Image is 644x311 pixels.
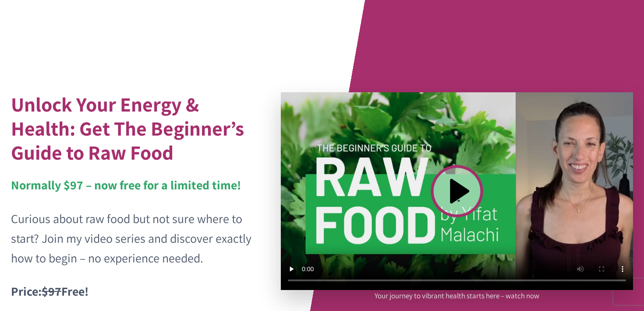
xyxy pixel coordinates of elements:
[11,209,253,268] p: Curious about raw food but not sure where to start? Join my video series and discover exactly how...
[11,283,88,299] strong: Price: Free!
[375,290,539,302] p: Your journey to vibrant health starts here – watch now
[42,283,61,299] s: $97
[11,177,241,193] strong: Normally $97 – now free for a limited time!
[11,92,253,164] h1: Unlock Your Energy & Health: Get The Beginner’s Guide to Raw Food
